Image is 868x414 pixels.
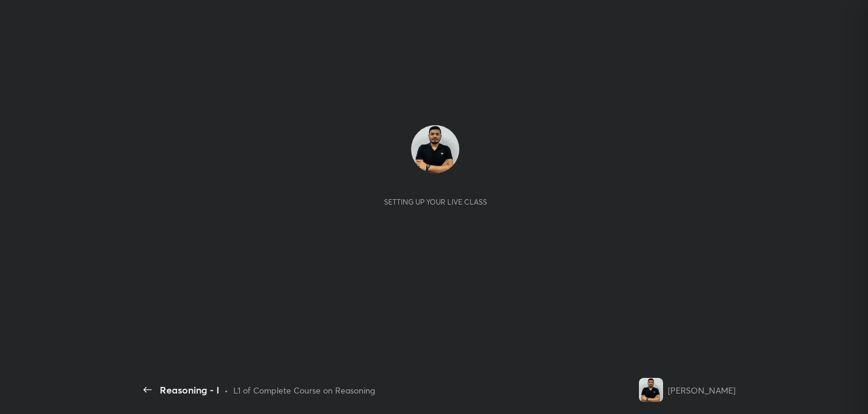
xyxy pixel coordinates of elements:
[160,383,219,397] div: Reasoning - I
[384,197,487,206] div: Setting up your live class
[233,384,375,397] div: L1 of Complete Course on Reasoning
[668,384,735,397] div: [PERSON_NAME]
[411,125,459,173] img: 9107ca6834834495b00c2eb7fd6a1f67.jpg
[639,378,663,402] img: 9107ca6834834495b00c2eb7fd6a1f67.jpg
[224,384,228,397] div: •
